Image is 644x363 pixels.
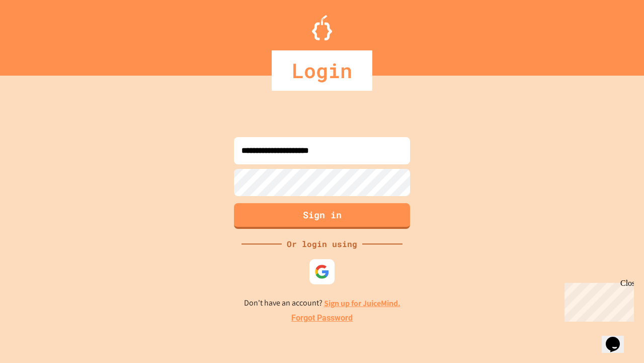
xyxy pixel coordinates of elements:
img: Logo.svg [312,15,332,40]
p: Don't have an account? [244,297,400,310]
a: Sign up for JuiceMind. [324,298,400,309]
img: google-icon.svg [314,264,330,279]
div: Login [272,50,372,91]
button: Sign in [234,203,410,229]
iframe: chat widget [602,323,634,353]
div: Chat with us now!Close [4,4,69,64]
div: Or login using [282,238,362,250]
iframe: chat widget [560,279,634,322]
a: Forgot Password [291,312,353,324]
